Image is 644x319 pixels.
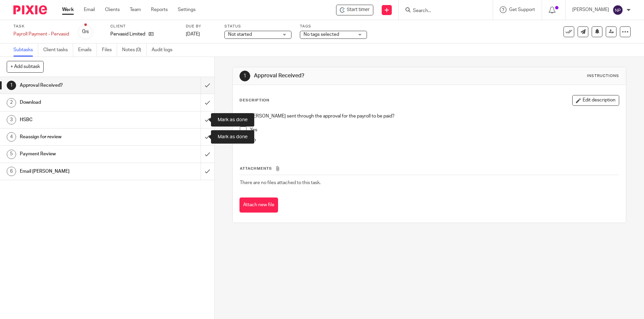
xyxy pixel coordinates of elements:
[240,180,321,185] span: There are no files attached to this task.
[250,127,619,133] p: Yes
[13,44,38,57] a: Subtasks
[239,197,278,213] button: Attach new file
[102,44,117,57] a: Files
[228,32,252,37] span: Not started
[151,6,168,13] a: Reports
[224,24,291,29] label: Status
[250,137,619,143] p: No
[84,6,95,13] a: Email
[509,7,535,12] span: Get Support
[300,24,367,29] label: Tags
[186,32,200,36] span: [DATE]
[122,44,147,57] a: Notes (0)
[572,6,609,13] p: [PERSON_NAME]
[612,5,623,15] img: svg%3E
[7,115,16,125] div: 3
[20,149,136,159] h1: Payment Review
[78,44,97,57] a: Emails
[7,61,44,72] button: + Add subtask
[13,24,69,29] label: Task
[239,71,250,81] div: 1
[240,167,272,170] span: Attachments
[20,166,136,176] h1: Email [PERSON_NAME]
[85,30,89,34] small: /6
[336,5,373,15] div: Pervasid Limited - Payroll Payment - Pervasid
[347,6,370,13] span: Start timer
[20,132,136,142] h1: Reassign for review
[7,132,16,142] div: 4
[20,115,136,125] h1: HSBC
[7,167,16,176] div: 6
[20,97,136,107] h1: Download
[130,6,141,13] a: Team
[572,95,619,106] button: Edit description
[239,98,269,103] p: Description
[105,6,120,13] a: Clients
[240,113,619,119] p: Has [PERSON_NAME] sent through the approval for the payroll to be paid?
[62,6,74,13] a: Work
[7,98,16,107] div: 2
[7,81,16,90] div: 1
[7,150,16,159] div: 5
[152,44,177,57] a: Audit logs
[304,32,339,37] span: No tags selected
[13,5,47,14] img: Pixie
[178,6,196,13] a: Settings
[186,24,216,29] label: Due by
[82,28,89,35] div: 0
[43,44,73,57] a: Client tasks
[412,8,473,14] input: Search
[110,24,177,29] label: Client
[13,31,69,37] div: Payroll Payment - Pervasid
[587,73,619,79] div: Instructions
[254,72,444,79] h1: Approval Received?
[110,31,145,37] p: Pervasid Limited
[20,80,136,90] h1: Approval Received?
